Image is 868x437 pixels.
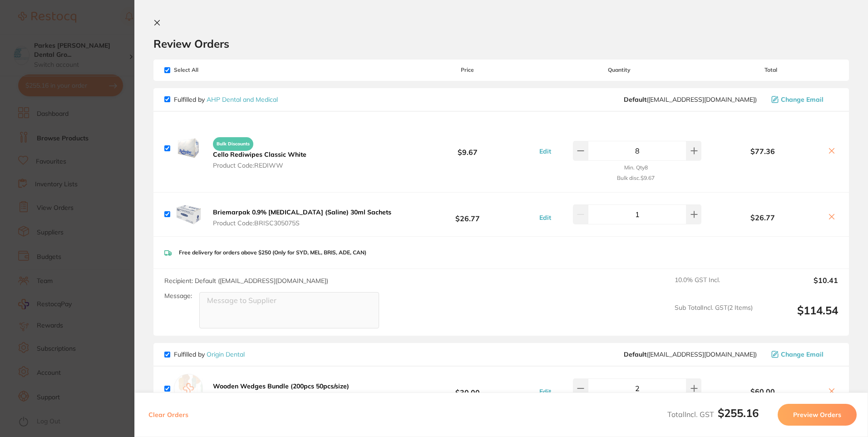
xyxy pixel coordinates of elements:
span: 10.0 % GST Incl. [675,276,753,296]
span: Product Code: BRISC305075S [213,219,391,227]
button: Edit [537,387,554,396]
button: Change Email [769,95,838,104]
b: Briemarpak 0.9% [MEDICAL_DATA] (Saline) 30ml Sachets [213,208,391,216]
button: Edit [537,214,554,222]
p: Message from Restocq, sent 1d ago [39,159,161,168]
button: Edit [537,147,554,155]
a: Origin Dental [207,350,245,358]
b: $255.16 [718,406,759,420]
output: $114.54 [760,304,838,329]
p: Free delivery for orders above $250 (Only for SYD, MEL, BRIS, ADE, CAN) [179,249,366,256]
button: Preview Orders [778,404,857,426]
h2: Review Orders [153,37,849,50]
span: Total [703,67,838,73]
b: Wooden Wedges Bundle (200pcs 50pcs/size) [213,382,349,390]
span: Sub Total Incl. GST ( 2 Items) [675,304,753,329]
label: Message: [164,292,192,300]
span: Select All [164,67,255,73]
b: $77.36 [703,147,822,155]
b: $60.00 [703,387,822,396]
button: Clear Orders [146,404,191,426]
b: $26.77 [703,214,822,222]
b: Default [624,350,646,358]
b: Default [624,95,646,104]
div: message notification from Restocq, 1d ago. Hi undefined, ​ Starting 11 August, we’re making some ... [14,14,168,174]
span: orders@ahpdentalmedical.com.au [624,96,757,103]
span: Change Email [781,96,824,103]
output: $10.41 [760,276,838,296]
b: $9.67 [400,140,535,157]
img: empty.jpg [174,374,203,403]
img: czIzczVpNg [174,134,203,163]
img: cHBwMjUzdA [174,200,203,229]
span: Quantity [535,67,703,73]
button: Wooden Wedges Bundle (200pcs 50pcs/size) Product Code:RE-WW [210,382,352,401]
span: Change Email [781,351,824,358]
p: Fulfilled by [174,96,278,103]
b: $26.77 [400,206,535,223]
p: Fulfilled by [174,351,245,358]
img: Profile image for Restocq [20,22,35,36]
span: Total Incl. GST [667,410,759,419]
span: Price [400,67,535,73]
small: Min. Qty 8 [624,164,648,171]
button: Bulk Discounts Cello Rediwipes Classic White Product Code:REDIWW [210,133,309,169]
span: Recipient: Default ( [EMAIL_ADDRESS][DOMAIN_NAME] ) [164,277,328,285]
a: AHP Dental and Medical [207,95,278,104]
div: Hi undefined, ​ Starting [DATE], we’re making some updates to our product offerings on the Restoc... [39,20,161,233]
div: Message content [39,20,161,156]
b: $30.00 [400,380,535,397]
span: info@origindental.com.au [624,351,757,358]
button: Briemarpak 0.9% [MEDICAL_DATA] (Saline) 30ml Sachets Product Code:BRISC305075S [210,208,394,227]
button: Change Email [769,350,838,358]
span: Bulk Discounts [213,137,253,151]
span: Product Code: REDIWW [213,162,306,169]
b: Cello Rediwipes Classic White [213,150,306,159]
small: Bulk disc. $9.67 [617,175,655,181]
